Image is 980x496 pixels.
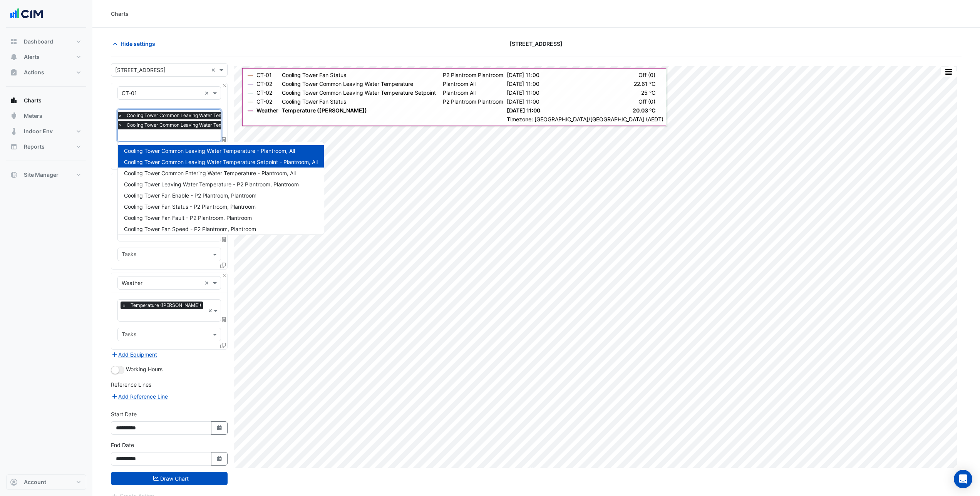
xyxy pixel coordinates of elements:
button: Draw Chart [111,472,228,485]
button: Add Equipment [111,350,157,359]
span: × [117,112,124,119]
fa-icon: Select Date [216,456,223,462]
span: Indoor Env [24,127,53,135]
span: Actions [24,69,44,76]
div: Tasks [121,330,136,340]
button: More Options [941,67,956,77]
span: Meters [24,112,42,120]
span: Clone Favourites and Tasks from this Equipment to other Equipment [220,262,226,268]
button: Close [222,273,227,278]
span: Cooling Tower Fan Fault - P2 Plantroom, Plantroom [124,214,252,221]
fa-icon: Select Date [216,425,223,431]
label: Start Date [111,410,137,418]
button: Reports [6,139,86,154]
div: Options List [118,142,324,235]
span: Temperature (Celcius) [129,302,203,309]
div: Open Intercom Messenger [954,470,972,488]
span: Choose Function [221,136,228,143]
app-icon: Charts [10,97,18,104]
app-icon: Dashboard [10,38,18,45]
button: Charts [6,93,86,108]
button: Site Manager [6,167,86,183]
app-icon: Indoor Env [10,127,18,135]
label: End Date [111,441,134,449]
button: Account [6,474,86,490]
span: Choose Function [221,316,228,323]
span: Cooling Tower Common Leaving Water Temperature Setpoint - Plantroom, All [124,159,318,165]
span: Cooling Tower Common Leaving Water Temperature - Plantroom, All [125,112,279,119]
span: Cooling Tower Fan Enable - P2 Plantroom, Plantroom [124,192,256,199]
div: Tasks [121,250,136,260]
span: Cooling Tower Fan Status - P2 Plantroom, Plantroom [124,203,256,210]
button: Meters [6,108,86,124]
app-icon: Site Manager [10,171,18,179]
span: Cooling Tower Common Leaving Water Temperature - Plantroom, All [124,147,295,154]
span: Dashboard [24,38,53,45]
button: Dashboard [6,34,86,49]
button: Close [222,83,227,88]
button: Add Reference Line [111,392,168,401]
button: Alerts [6,49,86,65]
span: Choose Function [221,236,228,243]
button: Indoor Env [6,124,86,139]
img: Company Logo [9,6,44,22]
app-icon: Alerts [10,53,18,61]
span: [STREET_ADDRESS] [509,40,563,48]
span: Clear [211,66,218,74]
button: Actions [6,65,86,80]
div: Charts [111,10,129,18]
span: Site Manager [24,171,59,179]
span: Charts [24,97,42,104]
button: Hide settings [111,37,160,50]
span: × [117,121,124,129]
span: Hide settings [121,40,155,48]
label: Reference Lines [111,380,151,389]
span: × [121,302,127,309]
span: Working Hours [126,366,162,372]
span: Cooling Tower Common Entering Water Temperature - Plantroom, All [124,170,296,176]
span: Reports [24,143,45,151]
app-icon: Reports [10,143,18,151]
span: Clear [204,89,211,97]
span: Alerts [24,53,40,61]
span: Clear [208,307,213,315]
app-icon: Actions [10,69,18,76]
span: Clear [204,279,211,287]
span: Cooling Tower Leaving Water Temperature - P2 Plantroom, Plantroom [124,181,299,188]
span: Clone Favourites and Tasks from this Equipment to other Equipment [220,342,226,349]
span: Cooling Tower Fan Speed - P2 Plantroom, Plantroom [124,226,256,232]
span: Cooling Tower Common Leaving Water Temperature Setpoint - Plantroom, All [125,121,298,129]
app-icon: Meters [10,112,18,120]
span: Account [24,478,46,486]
